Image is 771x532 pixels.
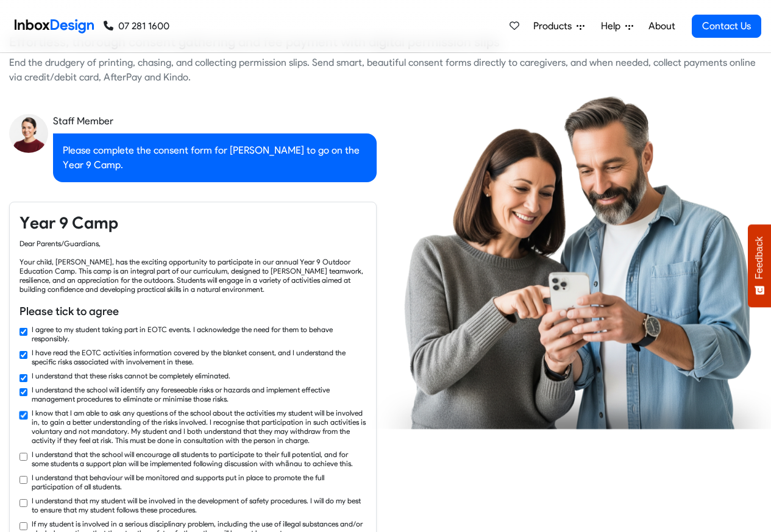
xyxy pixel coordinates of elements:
span: Help [601,19,625,34]
span: Products [533,19,577,34]
img: staff_avatar.png [9,114,48,153]
a: Products [528,14,589,38]
label: I know that I am able to ask any questions of the school about the activities my student will be ... [32,408,366,445]
div: Dear Parents/Guardians, Your child, [PERSON_NAME], has the exciting opportunity to participate in... [20,239,366,294]
label: I understand the school will identify any foreseeable risks or hazards and implement effective ma... [32,385,366,403]
div: Please complete the consent form for [PERSON_NAME] to go on the Year 9 Camp. [53,133,377,182]
label: I agree to my student taking part in EOTC events. I acknowledge the need for them to behave respo... [32,325,366,343]
label: I understand that my student will be involved in the development of safety procedures. I will do ... [32,496,366,514]
label: I understand that the school will encourage all students to participate to their full potential, ... [32,450,366,468]
label: I understand that these risks cannot be completely eliminated. [32,371,230,380]
h4: Year 9 Camp [20,212,366,234]
label: I understand that behaviour will be monitored and supports put in place to promote the full parti... [32,473,366,491]
a: 07 281 1600 [104,19,169,34]
h6: Please tick to agree [20,303,366,319]
button: Feedback - Show survey [748,224,771,307]
div: Staff Member [53,114,377,129]
div: End the drudgery of printing, chasing, and collecting permission slips. Send smart, beautiful con... [9,55,762,85]
span: Feedback [754,236,765,279]
a: Help [596,14,638,38]
a: Contact Us [692,15,761,38]
label: I have read the EOTC activities information covered by the blanket consent, and I understand the ... [32,348,366,366]
a: About [645,14,678,38]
